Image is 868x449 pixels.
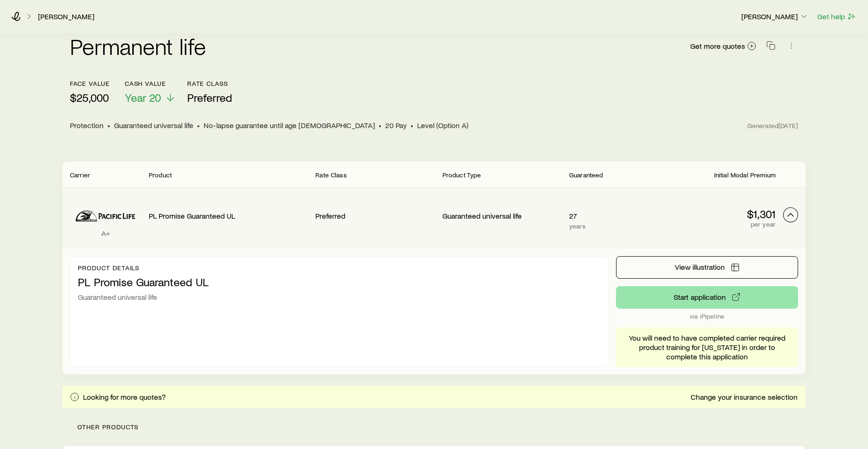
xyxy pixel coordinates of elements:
[125,80,176,87] p: Cash Value
[125,91,161,104] span: Year 20
[690,393,798,402] a: Change your insurance selection
[817,11,857,22] button: Get help
[125,80,176,105] button: Cash ValueYear 20
[741,11,809,23] button: [PERSON_NAME]
[714,171,776,179] span: Initial Modal Premium
[656,207,776,221] p: $1,301
[315,211,434,221] p: Preferred
[778,122,798,130] span: [DATE]
[78,292,601,302] p: Guaranteed universal life
[690,41,757,52] a: Get more quotes
[569,211,649,221] p: 27
[70,91,110,104] p: $25,000
[70,80,110,87] p: face value
[70,228,141,238] p: A+
[656,221,776,228] p: per year
[83,392,166,402] p: Looking for more quotes?
[70,171,90,179] span: Carrier
[187,80,232,105] button: Rate ClassPreferred
[70,121,104,130] span: Protection
[385,121,407,130] span: 20 Pay
[616,256,798,279] button: View illustration
[315,171,347,179] span: Rate Class
[107,121,110,130] span: •
[569,171,603,179] span: Guaranteed
[616,286,798,309] button: via iPipeline
[187,80,232,87] p: Rate Class
[442,171,481,179] span: Product Type
[411,121,413,130] span: •
[197,121,200,130] span: •
[38,12,95,21] a: [PERSON_NAME]
[62,161,806,374] div: Permanent quotes
[747,122,798,130] span: Generated
[690,42,745,50] span: Get more quotes
[204,121,375,130] span: No-lapse guarantee until age [DEMOGRAPHIC_DATA]
[417,121,468,130] span: Level (Option A)
[442,211,562,221] p: Guaranteed universal life
[114,121,193,130] span: Guaranteed universal life
[624,333,791,361] span: You will need to have completed carrier required product training for [US_STATE] in order to comp...
[616,312,798,320] p: via iPipeline
[70,35,206,57] h2: Permanent life
[741,12,809,21] p: [PERSON_NAME]
[379,121,381,130] span: •
[569,222,649,230] p: years
[78,275,601,289] p: PL Promise Guaranteed UL
[78,264,601,272] p: Product details
[149,171,172,179] span: Product
[149,211,308,221] p: PL Promise Guaranteed UL
[187,91,232,104] span: Preferred
[675,263,725,271] span: View illustration
[62,408,806,446] p: Other products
